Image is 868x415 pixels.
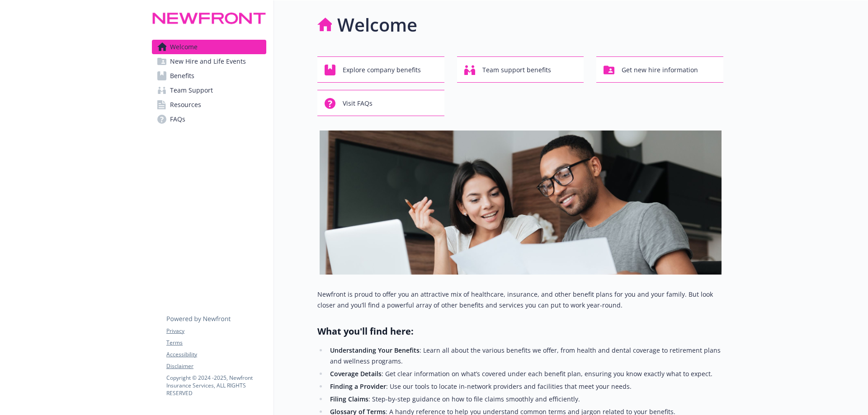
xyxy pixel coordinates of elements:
a: Team Support [152,83,266,98]
button: Team support benefits [457,56,584,83]
a: Terms [166,339,266,347]
span: New Hire and Life Events [170,54,246,69]
a: Benefits [152,69,266,83]
span: Team support benefits [482,61,551,79]
span: Explore company benefits [343,61,421,79]
button: Get new hire information [596,56,723,83]
span: Resources [170,98,201,112]
h1: Welcome [337,11,417,38]
span: Benefits [170,69,194,83]
span: FAQs [170,112,185,126]
strong: Coverage Details [330,369,382,378]
strong: Understanding Your Benefits [330,346,420,354]
h2: What you'll find here: [317,325,723,338]
li: : Step-by-step guidance on how to file claims smoothly and efficiently. [327,394,723,405]
li: : Get clear information on what’s covered under each benefit plan, ensuring you know exactly what... [327,368,723,379]
li: : Use our tools to locate in-network providers and facilities that meet your needs. [327,381,723,392]
button: Visit FAQs [317,90,444,116]
a: Resources [152,98,266,112]
p: Newfront is proud to offer you an attractive mix of healthcare, insurance, and other benefit plan... [317,289,723,311]
span: Visit FAQs [343,95,373,112]
p: Copyright © 2024 - 2025 , Newfront Insurance Services, ALL RIGHTS RESERVED [166,374,266,397]
li: : Learn all about the various benefits we offer, from health and dental coverage to retirement pl... [327,345,723,367]
a: Privacy [166,327,266,335]
span: Welcome [170,40,198,54]
strong: Filing Claims [330,395,368,403]
a: Disclaimer [166,362,266,370]
a: Accessibility [166,350,266,359]
a: FAQs [152,112,266,126]
button: Explore company benefits [317,56,444,83]
span: Get new hire information [622,61,698,79]
span: Team Support [170,83,213,98]
a: New Hire and Life Events [152,54,266,69]
a: Welcome [152,40,266,54]
strong: Finding a Provider [330,382,386,391]
img: overview page banner [320,131,722,275]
